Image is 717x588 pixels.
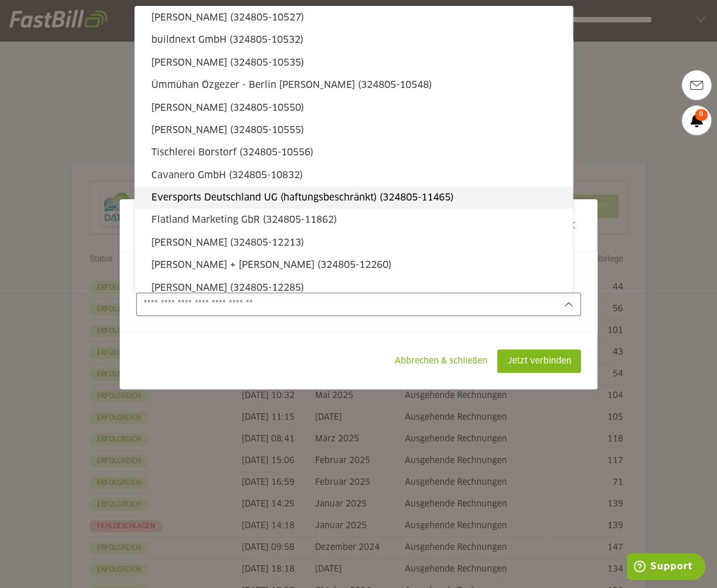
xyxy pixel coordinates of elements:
[627,553,705,582] iframe: Öffnet ein Widget, in dem Sie weitere Informationen finden
[135,119,573,141] sl-option: [PERSON_NAME] (324805-10555)
[135,164,573,186] sl-option: Cavanero GmbH (324805-10832)
[135,29,573,51] sl-option: buildnext GmbH (324805-10532)
[135,277,573,299] sl-option: [PERSON_NAME] (324805-12285)
[135,6,573,29] sl-option: [PERSON_NAME] (324805-10527)
[135,74,573,96] sl-option: Ümmühan Özgezer - Berlin [PERSON_NAME] (324805-10548)
[497,349,581,373] sl-button: Jetzt verbinden
[135,232,573,254] sl-option: [PERSON_NAME] (324805-12213)
[695,109,708,121] span: 8
[384,349,497,373] sl-button: Abbrechen & schließen
[135,254,573,276] sl-option: [PERSON_NAME] + [PERSON_NAME] (324805-12260)
[135,209,573,231] sl-option: Flatland Marketing GbR (324805-11862)
[135,141,573,164] sl-option: Tischlerei Borstorf (324805-10556)
[135,186,573,209] sl-option: Eversports Deutschland UG (haftungsbeschränkt) (324805-11465)
[135,52,573,74] sl-option: [PERSON_NAME] (324805-10535)
[682,106,711,135] a: 8
[135,97,573,119] sl-option: [PERSON_NAME] (324805-10550)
